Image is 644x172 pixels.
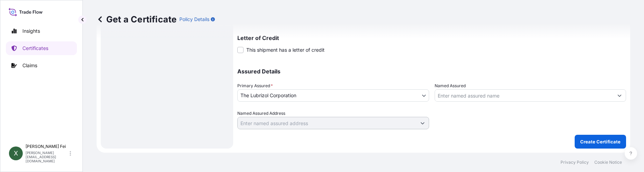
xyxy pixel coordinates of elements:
[580,138,621,145] p: Create Certificate
[237,110,285,117] label: Named Assured Address
[575,135,626,149] button: Create Certificate
[435,82,466,89] label: Named Assured
[594,160,622,165] a: Cookie Notice
[22,62,37,69] p: Claims
[6,59,77,72] a: Claims
[97,14,177,25] p: Get a Certificate
[179,16,209,23] p: Policy Details
[14,150,18,157] span: X
[435,89,614,102] input: Assured Name
[6,41,77,55] a: Certificates
[237,82,273,89] span: Primary Assured
[22,45,48,52] p: Certificates
[22,28,40,34] p: Insights
[613,89,626,102] button: Show suggestions
[237,35,626,41] p: Letter of Credit
[561,160,589,165] a: Privacy Policy
[240,92,296,99] span: The Lubrizol Corporation
[6,24,77,38] a: Insights
[26,151,68,163] p: [PERSON_NAME][EMAIL_ADDRESS][DOMAIN_NAME]
[246,47,325,53] span: This shipment has a letter of credit
[26,144,68,149] p: [PERSON_NAME] Fei
[237,69,626,74] p: Assured Details
[416,117,429,129] button: Show suggestions
[238,117,416,129] input: Named Assured Address
[237,89,429,102] button: The Lubrizol Corporation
